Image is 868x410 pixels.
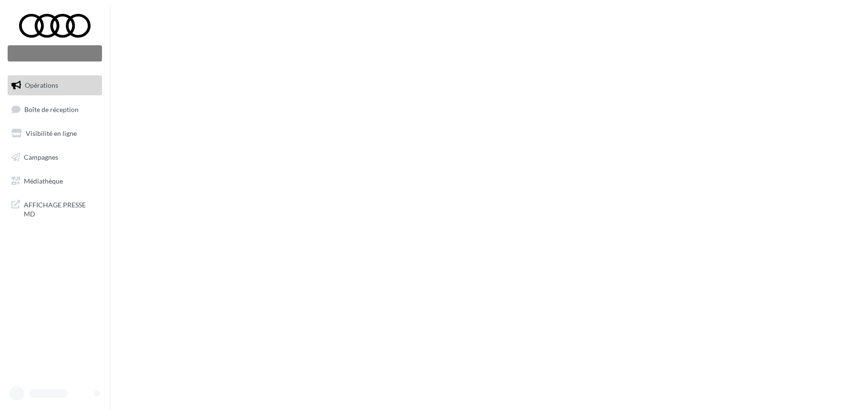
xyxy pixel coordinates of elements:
span: Campagnes [24,153,58,161]
span: Visibilité en ligne [26,129,77,137]
span: AFFICHAGE PRESSE MD [24,198,98,219]
a: Boîte de réception [6,99,104,120]
a: AFFICHAGE PRESSE MD [6,195,104,223]
span: Médiathèque [24,176,63,184]
a: Visibilité en ligne [6,123,104,143]
a: Campagnes [6,147,104,167]
div: Nouvelle campagne [8,45,102,61]
a: Médiathèque [6,171,104,191]
span: Opérations [25,81,58,89]
a: Opérations [6,75,104,95]
span: Boîte de réception [24,105,79,113]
